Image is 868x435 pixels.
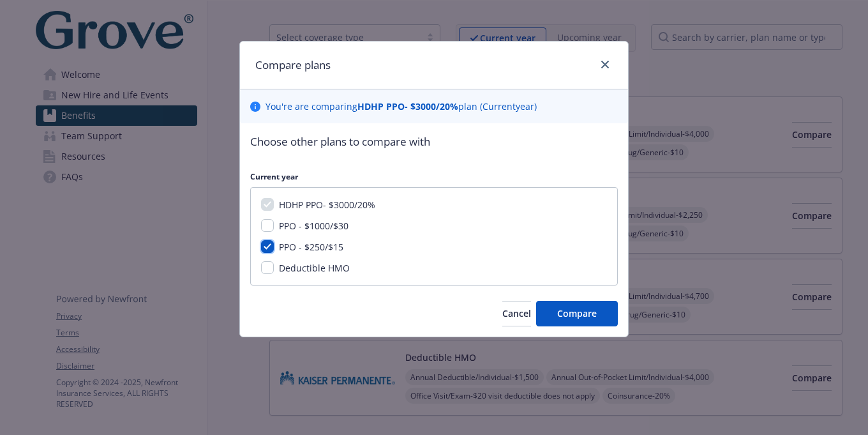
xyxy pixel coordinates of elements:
span: PPO - $250/$15 [279,241,343,253]
span: Cancel [502,307,531,319]
p: Current year [250,171,618,182]
span: Deductible HMO [279,262,350,274]
button: Cancel [502,301,531,326]
p: You ' re are comparing plan ( Current year) [266,100,537,113]
h1: Compare plans [255,57,331,73]
span: HDHP PPO- $3000/20% [279,199,375,211]
b: HDHP PPO- $3000/20% [357,100,458,112]
span: Compare [557,307,597,319]
p: Choose other plans to compare with [250,134,618,150]
a: close [597,57,613,72]
button: Compare [536,301,618,326]
span: PPO - $1000/$30 [279,220,348,232]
